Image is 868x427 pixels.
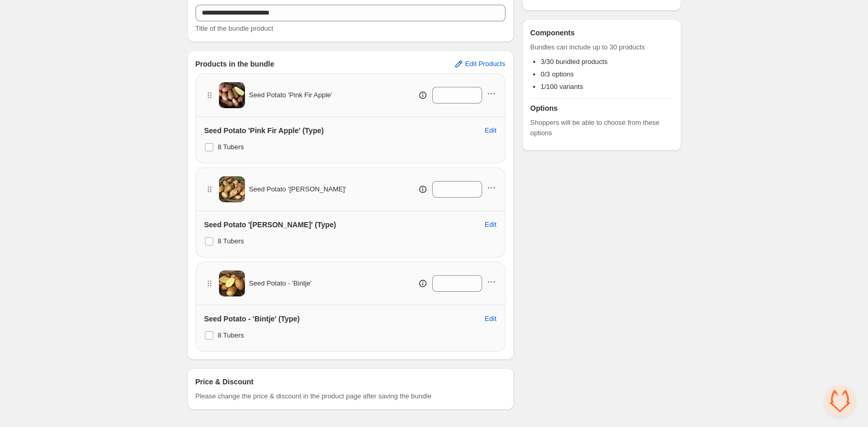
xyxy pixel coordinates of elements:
img: Seed Potato - 'Bintje' [219,270,245,296]
span: Edit Products [465,60,505,68]
h3: Options [530,103,673,113]
span: Bundles can include up to 30 products [530,42,673,53]
h3: Seed Potato '[PERSON_NAME]' (Type) [204,219,336,230]
img: Seed Potato 'Pink Fir Apple' [219,82,245,108]
img: Seed Potato 'King Edward' [219,176,245,202]
h3: Components [530,28,575,38]
span: Seed Potato 'Pink Fir Apple' [249,90,332,100]
span: 1/100 variants [541,83,584,90]
h3: Seed Potato - 'Bintje' (Type) [204,314,300,324]
h3: Products in the bundle [196,59,275,69]
div: Open chat [824,385,856,417]
span: Shoppers will be able to choose from these options [530,118,673,138]
span: Edit [485,315,496,323]
span: Edit [485,221,496,229]
span: 8 Tubers [218,143,244,151]
span: 8 Tubers [218,331,244,339]
h3: Seed Potato 'Pink Fir Apple' (Type) [204,125,324,136]
button: Edit [478,310,502,327]
h3: Price & Discount [196,377,254,387]
span: Seed Potato - 'Bintje' [249,278,312,289]
span: Title of the bundle product [196,24,274,32]
span: Edit [485,126,496,135]
span: 0/3 options [541,70,574,78]
span: Seed Potato '[PERSON_NAME]' [249,184,346,195]
span: 3/30 bundled products [541,58,608,66]
span: 8 Tubers [218,237,244,245]
button: Edit [478,122,502,139]
span: Please change the price & discount in the product page after saving the bundle [196,391,432,402]
button: Edit [478,216,502,233]
button: Edit Products [447,56,511,72]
